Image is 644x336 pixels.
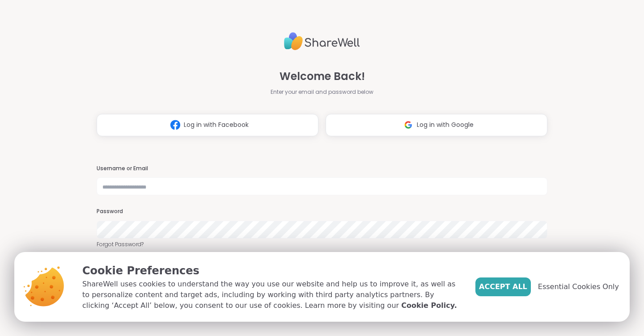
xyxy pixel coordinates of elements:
a: Forgot Password? [97,240,547,248]
span: Accept All [479,281,527,292]
img: ShareWell Logomark [167,117,184,133]
img: ShareWell Logo [284,29,360,54]
p: Cookie Preferences [82,263,461,279]
span: Essential Cookies Only [538,281,619,292]
button: Log in with Google [326,114,547,136]
button: Accept All [475,277,531,296]
button: Log in with Facebook [97,114,318,136]
p: ShareWell uses cookies to understand the way you use our website and help us to improve it, as we... [82,279,461,311]
h3: Password [97,208,547,215]
span: Log in with Google [417,120,474,130]
a: Cookie Policy. [401,300,457,311]
span: Welcome Back! [280,68,365,84]
span: Enter your email and password below [271,88,373,96]
img: ShareWell Logomark [400,117,417,133]
h3: Username or Email [97,165,547,172]
span: Log in with Facebook [184,120,249,130]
